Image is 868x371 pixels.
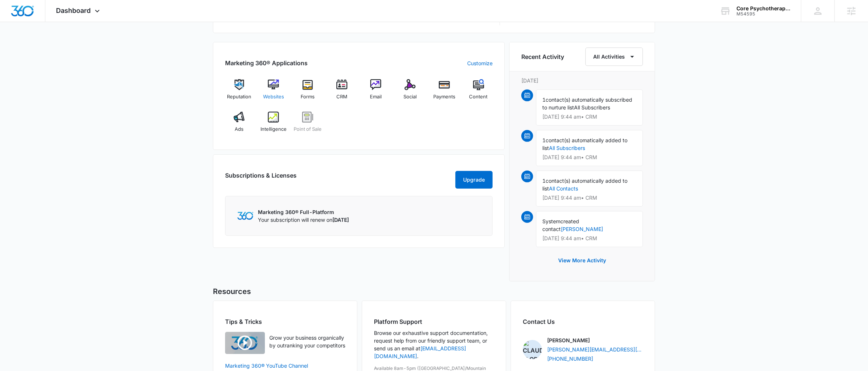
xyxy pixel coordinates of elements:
[542,114,637,119] p: [DATE] 9:44 am • CRM
[542,155,637,160] p: [DATE] 9:44 am • CRM
[237,212,253,220] img: Marketing 360 Logo
[56,7,91,14] span: Dashboard
[523,340,542,359] img: Claudia Flores
[225,332,265,354] img: Quick Overview Video
[294,79,322,106] a: Forms
[374,329,494,360] p: Browse our exhaustive support documentation, request help from our friendly support team, or send...
[736,6,790,11] div: account name
[260,126,287,133] span: Intelligence
[547,355,593,363] a: [PHONE_NUMBER]
[574,104,610,111] span: All Subscribers
[374,317,494,326] h2: Platform Support
[542,137,627,151] span: contact(s) automatically added to list
[225,59,308,67] h2: Marketing 360® Applications
[542,178,546,184] span: 1
[328,79,356,106] a: CRM
[455,171,493,189] button: Upgrade
[430,79,459,106] a: Payments
[225,317,345,326] h2: Tips & Tricks
[301,93,315,101] span: Forms
[263,93,284,101] span: Websites
[258,216,349,224] p: Your subscription will renew on
[561,226,603,232] a: [PERSON_NAME]
[521,77,643,84] p: [DATE]
[736,11,790,17] div: account id
[225,171,297,186] h2: Subscriptions & Licenses
[542,218,560,224] span: System
[259,112,288,138] a: Intelligence
[542,97,546,103] span: 1
[370,93,382,101] span: Email
[294,112,322,138] a: Point of Sale
[362,79,390,106] a: Email
[549,185,578,192] a: All Contacts
[225,112,253,138] a: Ads
[547,336,590,344] p: [PERSON_NAME]
[294,126,322,133] span: Point of Sale
[469,93,488,101] span: Content
[464,79,493,106] a: Content
[269,334,345,349] p: Grow your business organically by outranking your competitors
[396,79,424,106] a: Social
[542,137,546,143] span: 1
[403,93,417,101] span: Social
[551,252,613,269] button: View More Activity
[542,218,579,232] span: created contact
[542,236,637,241] p: [DATE] 9:44 am • CRM
[213,286,655,297] h5: Resources
[225,362,345,370] a: Marketing 360® YouTube Channel
[549,145,585,151] a: All Subscribers
[336,93,347,101] span: CRM
[542,195,637,200] p: [DATE] 9:44 am • CRM
[521,52,564,61] h6: Recent Activity
[547,346,643,353] a: [PERSON_NAME][EMAIL_ADDRESS][PERSON_NAME][DOMAIN_NAME]
[235,126,244,133] span: Ads
[542,178,627,192] span: contact(s) automatically added to list
[467,59,493,67] a: Customize
[585,48,643,66] button: All Activities
[542,97,632,111] span: contact(s) automatically subscribed to nurture list
[227,93,251,101] span: Reputation
[259,79,288,106] a: Websites
[225,79,253,106] a: Reputation
[258,208,349,216] p: Marketing 360® Full-Platform
[433,93,455,101] span: Payments
[332,217,349,223] span: [DATE]
[523,317,643,326] h2: Contact Us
